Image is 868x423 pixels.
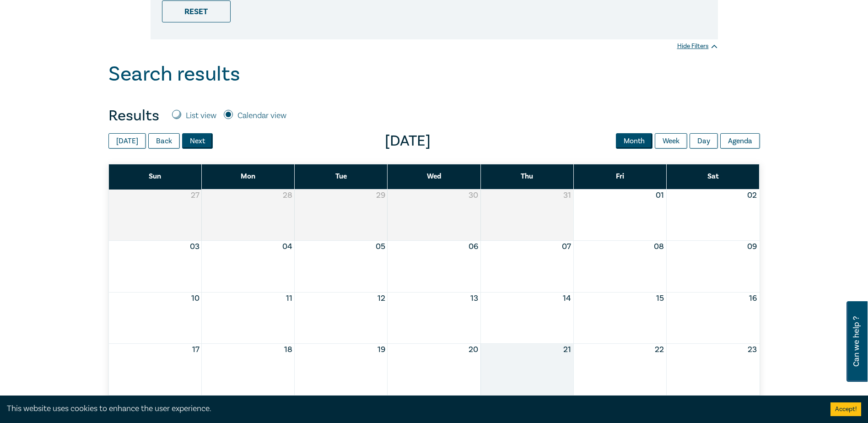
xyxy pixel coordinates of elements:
[241,172,255,181] span: Mon
[191,190,199,201] button: 27
[7,403,817,415] div: This website uses cookies to enhance the user experience.
[284,344,292,356] button: 18
[377,344,385,356] button: 19
[427,172,441,181] span: Wed
[563,293,571,304] button: 14
[616,133,652,149] button: Month
[282,241,292,253] button: 04
[376,241,385,253] button: 05
[192,344,199,356] button: 17
[186,110,216,122] label: List view
[655,344,664,356] button: 22
[469,241,478,253] button: 06
[335,172,347,181] span: Tue
[749,293,757,304] button: 16
[377,293,385,304] button: 12
[655,133,687,149] button: Week
[747,241,757,253] button: 09
[563,190,571,201] button: 31
[677,42,718,51] div: Hide Filters
[830,402,861,416] button: Accept cookies
[562,241,571,253] button: 07
[654,241,664,253] button: 08
[162,0,231,22] div: Reset
[108,107,159,125] h4: Results
[748,344,757,356] button: 23
[213,132,603,150] span: [DATE]
[747,190,757,201] button: 02
[149,172,161,181] span: Sun
[563,344,571,356] button: 21
[690,133,718,149] button: Day
[469,344,478,356] button: 20
[182,133,213,149] button: Next
[108,133,146,149] button: [DATE]
[470,293,478,304] button: 13
[656,293,664,304] button: 15
[237,110,286,122] label: Calendar view
[191,293,199,304] button: 10
[616,172,624,181] span: Fri
[656,190,664,201] button: 01
[376,190,385,201] button: 29
[148,133,180,149] button: Back
[720,133,760,149] button: Agenda
[286,293,292,304] button: 11
[521,172,533,181] span: Thu
[283,190,292,201] button: 28
[190,241,199,253] button: 03
[469,190,478,201] button: 30
[707,172,719,181] span: Sat
[108,62,240,86] h1: Search results
[852,307,861,376] span: Can we help ?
